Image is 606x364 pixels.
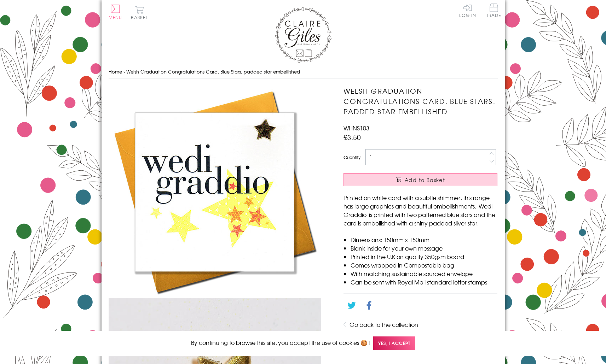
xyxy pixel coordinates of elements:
img: Claire Giles Greetings Cards [275,7,331,63]
span: Welsh Graduation Congratulations Card, Blue Stars, padded star embellished [126,68,300,75]
li: Printed in the U.K on quality 350gsm board [351,252,497,261]
li: With matching sustainable sourced envelope [351,269,497,278]
a: Log In [459,4,476,17]
span: Menu [109,14,122,20]
span: Add to Basket [405,176,445,183]
h1: Welsh Graduation Congratulations Card, Blue Stars, padded star embellished [344,86,497,116]
span: WHNS103 [344,124,369,132]
nav: breadcrumbs [109,65,498,79]
li: Blank inside for your own message [351,244,497,252]
li: Comes wrapped in Compostable bag [351,261,497,269]
a: Home [109,68,122,75]
button: Menu [109,5,122,19]
span: Yes, I accept [373,336,415,350]
a: Go back to the collection [350,320,418,329]
a: Trade [486,4,501,19]
li: Dimensions: 150mm x 150mm [351,235,497,244]
p: Printed on white card with a subtle shimmer, this range has large graphics and beautiful embellis... [344,193,497,227]
button: Basket [130,6,149,19]
span: £3.50 [344,132,361,142]
span: Trade [486,4,501,17]
li: Can be sent with Royal Mail standard letter stamps [351,278,497,286]
button: Add to Basket [344,173,497,186]
label: Quantity [344,154,360,160]
img: Welsh Graduation Congratulations Card, Blue Stars, padded star embellished [109,86,321,298]
span: › [123,68,125,75]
